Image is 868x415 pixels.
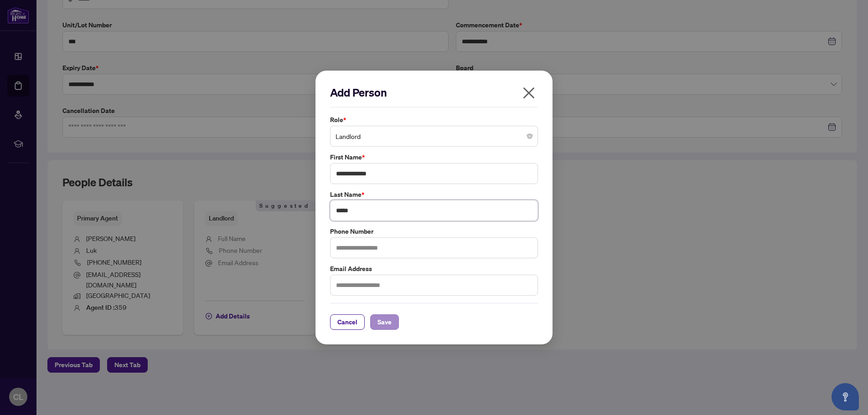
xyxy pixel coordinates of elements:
[330,314,365,330] button: Cancel
[330,190,538,200] label: Last Name
[832,383,859,410] button: Open asap
[336,128,532,145] span: Landlord
[377,315,392,329] span: Save
[330,264,538,274] label: Email Address
[330,115,538,125] label: Role
[337,315,357,329] span: Cancel
[330,152,538,162] label: First Name
[527,133,532,139] span: close-circle
[370,314,399,330] button: Save
[330,85,538,100] h2: Add Person
[522,86,536,100] span: close
[330,226,538,236] label: Phone Number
